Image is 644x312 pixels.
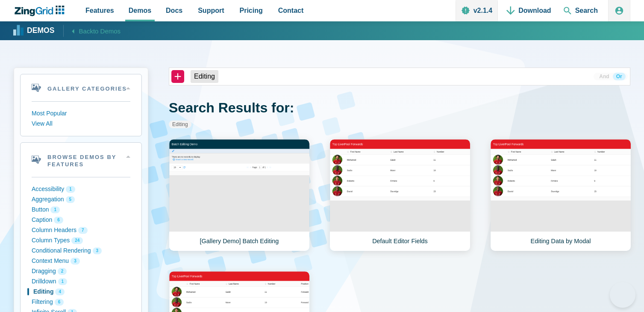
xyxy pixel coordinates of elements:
span: Contact [278,5,304,16]
span: Demos [129,5,151,16]
span: Support [198,5,224,16]
button: Drilldown 1 [32,277,130,287]
a: Demos [15,24,55,37]
button: Editing 4 [32,287,130,297]
button: Conditional Rendering 3 [32,246,130,256]
span: Search Results for: [169,100,294,115]
button: Column Headers 7 [32,225,130,235]
a: Backto Demos [63,25,121,36]
strong: Editing [169,121,191,128]
span: Back [79,26,121,36]
button: Accessibility 1 [32,184,130,194]
button: Button 1 [32,205,130,215]
button: Filtering 6 [32,297,130,307]
a: Default Editor Fields [329,139,471,251]
button: Aggregation 5 [32,194,130,205]
span: Features [85,5,114,16]
span: Docs [166,5,182,16]
a: [Gallery Demo] Batch Editing [169,139,310,251]
button: Dragging 2 [32,266,130,277]
button: Context Menu 3 [32,256,130,266]
button: View All [32,119,130,129]
button: + [171,70,184,83]
a: ZingChart Logo. Click to return to the homepage [14,6,69,16]
strong: Demos [27,27,55,35]
iframe: Toggle Customer Support [610,282,635,308]
gallery-filter-tag: Editing [191,70,218,83]
button: And [596,73,612,80]
span: to Demos [93,27,121,35]
summary: Gallery Categories [21,74,141,101]
button: Column Types 24 [32,235,130,246]
summary: Browse Demos By Features [21,143,141,177]
button: Or [613,73,626,80]
button: Most Popular [32,109,130,119]
button: Caption 6 [32,215,130,225]
span: Pricing [240,5,263,16]
a: Editing Data by Modal [490,139,631,251]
